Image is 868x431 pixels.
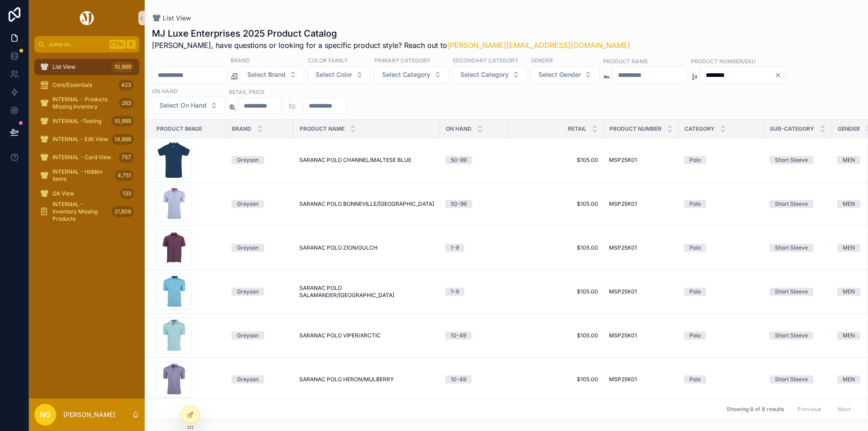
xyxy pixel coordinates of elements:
div: 1-9 [451,288,459,296]
div: Greyson [237,332,259,340]
label: Brand [231,56,250,64]
span: MSP25K01 [609,244,637,251]
button: Select Button [308,66,371,83]
span: NG [40,409,51,420]
a: $105.00 [513,200,598,208]
div: Polo [689,200,701,208]
button: Select Button [453,66,527,83]
div: MEN [843,156,855,164]
div: MEN [843,244,855,252]
a: INTERNAL - Edit View14,888 [34,131,139,147]
div: Greyson [237,156,259,164]
div: Greyson [237,244,259,252]
label: Product Number/SKU [691,57,756,65]
span: Product Number [609,125,661,133]
a: SARANAC POLO SALAMANDER/[GEOGRAPHIC_DATA] [299,284,434,299]
span: Select Color [316,70,352,79]
div: 4,751 [115,170,134,181]
a: 10-49 [445,332,502,340]
div: Greyson [237,200,259,208]
span: Select Gender [538,70,581,79]
div: MEN [843,288,855,296]
button: Clear [774,71,785,79]
div: 21,606 [112,206,134,217]
span: INTERNAL - Edit View [52,136,108,143]
span: INTERNAL - Hidden Items [52,168,111,183]
div: 1-9 [451,244,459,252]
span: SARANAC POLO VIPER/ARCTIC [299,332,381,339]
span: Select Brand [247,70,286,79]
a: Short Sleeve [769,288,826,296]
div: 50-99 [451,156,467,164]
a: MSP25K01 [609,288,673,295]
span: Retail [568,125,586,133]
a: Polo [684,200,759,208]
button: Select Button [240,66,304,83]
div: Polo [689,375,701,384]
div: 10,999 [112,116,134,127]
div: MEN [843,332,855,340]
div: 757 [119,152,134,163]
label: Gender [531,56,553,64]
span: [PERSON_NAME], have questions or looking for a specific product style? Reach out to [152,40,630,51]
a: Polo [684,244,759,252]
a: SARANAC POLO HERON/MULBERRY [299,376,434,383]
a: [PERSON_NAME][EMAIL_ADDRESS][DOMAIN_NAME] [447,41,630,50]
div: Greyson [237,375,259,384]
span: SARANAC POLO CHANNEL/MALTESE BLUE [299,156,411,164]
a: Short Sleeve [769,200,826,208]
label: Secondary Category [453,56,518,64]
label: On Hand [152,87,178,95]
div: 14,888 [112,134,134,145]
label: Retail Price [229,88,264,96]
a: INTERNAL - Hidden Items4,751 [34,167,139,184]
span: INTERNAL - Products Missing Inventory [52,96,115,110]
div: MEN [843,375,855,384]
a: List View [152,14,191,23]
a: $105.00 [513,156,598,164]
a: Polo [684,375,759,384]
button: Jump to...CtrlK [34,36,139,52]
a: QA View133 [34,185,139,202]
a: List View10,999 [34,59,139,75]
button: Select Button [374,66,449,83]
span: Category [684,125,715,133]
a: 1-9 [445,244,502,252]
a: SARANAC POLO ZION/GULCH [299,244,434,251]
label: Primary Category [374,56,430,64]
span: Showing 8 of 8 results [726,406,784,413]
a: SARANAC POLO VIPER/ARCTIC [299,332,434,339]
span: $105.00 [513,288,598,295]
label: Product Name [603,57,648,65]
div: Polo [689,332,701,340]
a: Greyson [231,375,288,384]
a: INTERNAL - Card View757 [34,149,139,166]
div: Short Sleeve [775,200,808,208]
a: $105.00 [513,332,598,339]
div: Polo [689,156,701,164]
div: MEN [843,200,855,208]
a: Short Sleeve [769,156,826,164]
a: Greyson [231,200,288,208]
span: Gender [838,125,860,133]
button: Select Button [531,66,599,83]
span: MSP25K01 [609,156,637,164]
a: MSP25K01 [609,200,673,208]
div: Short Sleeve [775,332,808,340]
span: List View [52,63,75,71]
a: Short Sleeve [769,375,826,384]
span: Brand [232,125,251,133]
a: 10-49 [445,375,502,384]
span: MSP25K01 [609,288,637,295]
img: App logo [78,11,95,25]
div: Short Sleeve [775,156,808,164]
div: 283 [119,98,134,109]
a: Polo [684,156,759,164]
a: SARANAC POLO CHANNEL/MALTESE BLUE [299,156,434,164]
span: Jump to... [48,41,106,48]
a: $105.00 [513,244,598,251]
span: K [127,41,135,48]
span: SARANAC POLO ZION/GULCH [299,244,377,251]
